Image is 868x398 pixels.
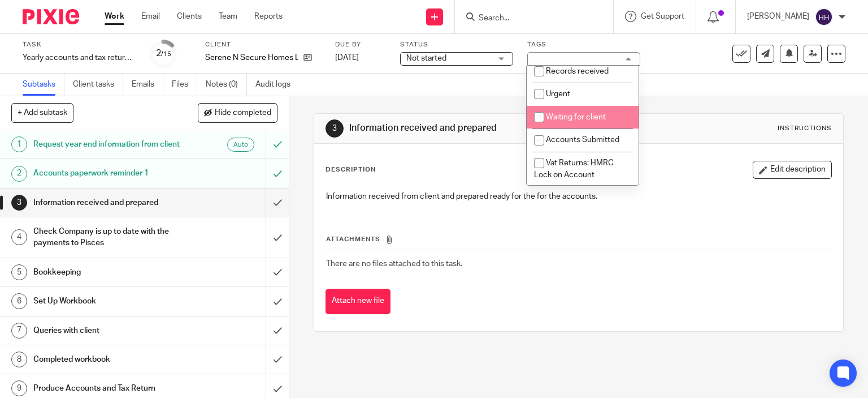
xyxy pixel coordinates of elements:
span: Records received [546,67,609,75]
span: [DATE] [335,54,359,62]
a: Clients [177,11,202,22]
a: Email [141,11,160,22]
a: Client tasks [73,74,123,96]
h1: Queries with client [33,322,181,339]
div: 9 [11,380,27,396]
h1: Information received and prepared [349,122,602,134]
a: Audit logs [255,74,299,96]
button: + Add subtask [11,103,73,122]
button: Hide completed [198,103,277,122]
a: Work [105,11,124,22]
h1: Completed workbook [33,351,181,368]
div: 6 [11,293,27,309]
button: Attach new file [325,289,390,314]
h1: Produce Accounts and Tax Return [33,380,181,397]
div: 2 [156,47,171,60]
p: Description [325,165,376,174]
span: Vat Returns: HMRC Lock on Account [534,159,614,179]
div: 1 [11,136,27,152]
div: 5 [11,264,27,280]
span: Hide completed [215,109,271,118]
span: Get Support [641,12,684,20]
a: Emails [132,74,163,96]
p: Serene N Secure Homes Ltd [205,52,298,63]
h1: Set Up Workbook [33,293,181,310]
button: Edit description [753,161,832,179]
div: 3 [325,119,344,138]
div: 2 [11,166,27,182]
input: Search [478,14,579,24]
small: /15 [161,51,171,57]
div: 3 [11,195,27,211]
div: Yearly accounts and tax return - Automatic - November 2023 [23,52,136,63]
h1: Information received and prepared [33,194,181,211]
a: Reports [254,11,283,22]
h1: Accounts paperwork reminder 1 [33,165,181,182]
h1: Request year end information from client [33,136,181,153]
a: Team [219,11,237,22]
img: Pixie [23,9,79,24]
a: Notes (0) [206,74,247,96]
span: Waiting for client [546,113,606,121]
a: Files [172,74,197,96]
span: There are no files attached to this task. [326,260,462,268]
h1: Bookkeeping [33,264,181,281]
label: Due by [335,40,386,49]
span: Urgent [546,90,570,98]
label: Status [400,40,513,49]
h1: Check Company is up to date with the payments to Pisces [33,223,181,252]
span: Not started [406,54,446,62]
label: Task [23,40,136,49]
label: Client [205,40,321,49]
img: svg%3E [815,8,833,26]
p: Information received from client and prepared ready for the for the accounts. [326,191,832,202]
div: Auto [227,138,254,152]
div: 8 [11,352,27,367]
label: Tags [527,40,640,49]
p: [PERSON_NAME] [747,11,809,22]
span: Attachments [326,236,380,242]
span: Accounts Submitted [546,136,619,144]
div: 4 [11,229,27,245]
div: 7 [11,323,27,339]
div: Instructions [778,124,832,133]
div: Yearly accounts and tax return - Automatic - [DATE] [23,52,136,63]
a: Subtasks [23,74,64,96]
